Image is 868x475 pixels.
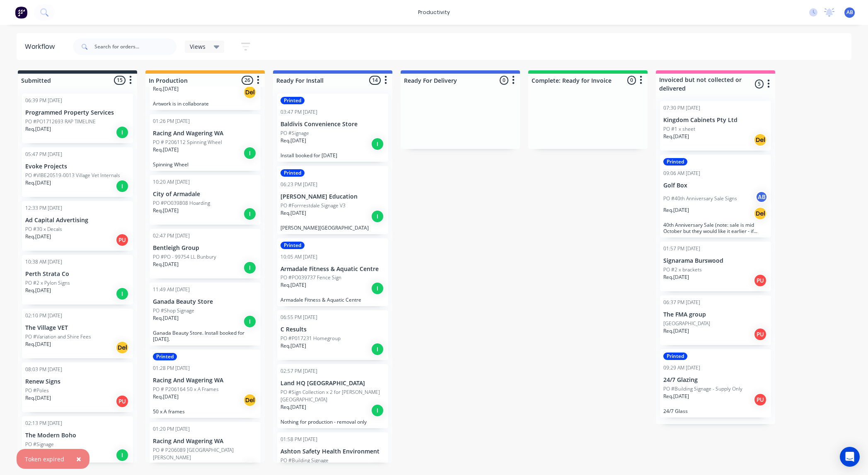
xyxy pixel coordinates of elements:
[846,9,853,16] span: AB
[277,238,388,307] div: Printed10:05 AM [DATE]Armadale Fitness & Aquatic CentrePO #PO039737 Fence SignReq.[DATE]IArmadale...
[153,118,190,125] div: 01:26 PM [DATE]
[663,245,700,252] div: 01:57 PM [DATE]
[243,315,256,328] div: I
[153,353,177,360] div: Printed
[153,408,257,415] p: 50 x A frames
[663,311,768,318] p: The FMA group
[280,137,306,144] p: Req. [DATE]
[22,309,133,358] div: 02:10 PM [DATE]The Village VETPO #Variation and Shire FeesReq.[DATE]Del
[153,130,257,137] p: Racing And Wagering WA
[25,125,51,133] p: Req. [DATE]
[22,147,133,197] div: 05:47 PM [DATE]Evoke ProjectsPO #VIBE20519-0013 Village Vet InternalsReq.[DATE]I
[153,178,190,186] div: 10:20 AM [DATE]
[280,169,305,177] div: Printed
[280,314,317,321] div: 06:55 PM [DATE]
[25,172,120,179] p: PO #VIBE20519-0013 Village Vet Internals
[22,201,133,251] div: 12:33 PM [DATE]Ad Capital AdvertisingPO #30 x DecalsReq.[DATE]PU
[153,298,257,305] p: Ganada Beauty Store
[25,333,91,341] p: PO #Variation and Shire Fees
[663,385,742,393] p: PO #Building Signage - Supply Only
[153,314,179,322] p: Req. [DATE]
[277,364,388,428] div: 02:57 PM [DATE]Land HQ [GEOGRAPHIC_DATA]PO #Sign Collection x 2 for [PERSON_NAME][GEOGRAPHIC_DATA...
[371,404,384,417] div: I
[25,217,130,224] p: Ad Capital Advertising
[280,242,305,249] div: Printed
[68,449,89,469] button: Close
[280,380,385,387] p: Land HQ [GEOGRAPHIC_DATA]
[840,447,860,467] div: Open Intercom Messenger
[663,273,689,281] p: Req. [DATE]
[280,225,385,231] p: [PERSON_NAME][GEOGRAPHIC_DATA]
[153,85,179,93] p: Req. [DATE]
[663,195,737,202] p: PO #40th Anniversary Sale Signs
[150,175,261,225] div: 10:20 AM [DATE]City of ArmadalePO #PO039808 HoardingReq.[DATE]I
[371,137,384,151] div: I
[25,151,62,158] div: 05:47 PM [DATE]
[663,170,700,177] div: 09:06 AM [DATE]
[243,207,256,221] div: I
[94,38,177,55] input: Search for orders...
[153,253,216,261] p: PO #PO - 99754 LL Bunbury
[153,377,257,384] p: Racing And Wagering WA
[25,441,54,448] p: PO #Signage
[116,341,129,354] div: Del
[754,274,767,287] div: PU
[371,210,384,223] div: I
[280,152,385,158] p: Install booked for [DATE]
[25,179,51,187] p: Req. [DATE]
[663,377,768,384] p: 24/7 Glazing
[25,271,130,278] p: Perth Strata Co
[25,163,130,170] p: Evoke Projects
[153,191,257,198] p: City of Armadale
[663,393,689,400] p: Req. [DATE]
[25,366,62,373] div: 08:03 PM [DATE]
[280,97,305,104] div: Printed
[25,394,51,402] p: Req. [DATE]
[116,126,129,139] div: I
[663,104,700,112] div: 07:30 PM [DATE]
[116,180,129,193] div: I
[153,446,257,461] p: PO # P206089 [GEOGRAPHIC_DATA][PERSON_NAME]
[25,226,62,233] p: PO #30 x Decals
[754,207,767,220] div: Del
[660,155,771,237] div: Printed09:06 AM [DATE]Golf BoxPO #40th Anniversary Sale SignsABReq.[DATE]Del40th Anniversary Sale...
[754,133,767,146] div: Del
[153,330,257,342] p: Ganada Beauty Store. Install booked for [DATE].
[663,408,768,414] p: 24/7 Glass
[153,393,179,401] p: Req. [DATE]
[25,233,51,240] p: Req. [DATE]
[150,283,261,345] div: 11:49 AM [DATE]Ganada Beauty StorePO #Shop SignageReq.[DATE]IGanada Beauty Store. Install booked ...
[280,367,317,375] div: 02:57 PM [DATE]
[280,266,385,273] p: Armadale Fitness & Aquatic Centre
[22,416,133,466] div: 02:13 PM [DATE]The Modern BohoPO #SignageReq.[DATE]I
[25,378,130,385] p: Renew Signs
[243,86,256,99] div: Del
[663,320,710,327] p: [GEOGRAPHIC_DATA]
[663,327,689,335] p: Req. [DATE]
[755,191,768,203] div: AB
[153,425,190,433] div: 01:20 PM [DATE]
[414,6,454,19] div: productivity
[153,146,179,154] p: Req. [DATE]
[280,419,385,425] p: Nothing for production - removal only
[663,133,689,140] p: Req. [DATE]
[22,362,133,412] div: 08:03 PM [DATE]Renew SignsPO #PolesReq.[DATE]PU
[153,245,257,252] p: Bentleigh Group
[754,328,767,341] div: PU
[153,438,257,445] p: Racing And Wagering WA
[663,182,768,189] p: Golf Box
[663,206,689,214] p: Req. [DATE]
[660,349,771,417] div: Printed09:29 AM [DATE]24/7 GlazingPO #Building Signage - Supply OnlyReq.[DATE]PU24/7 Glass
[25,258,62,266] div: 10:38 AM [DATE]
[280,281,306,289] p: Req. [DATE]
[153,101,257,107] p: Artwork is in collaborate
[280,121,385,128] p: Baldivis Convenience Store
[280,130,309,137] p: PO #Signage
[280,297,385,303] p: Armadale Fitness & Aquatic Centre
[280,181,317,188] div: 06:23 PM [DATE]
[280,403,306,411] p: Req. [DATE]
[25,312,62,319] div: 02:10 PM [DATE]
[25,420,62,427] div: 02:13 PM [DATE]
[25,387,49,394] p: PO #Poles
[663,364,700,372] div: 09:29 AM [DATE]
